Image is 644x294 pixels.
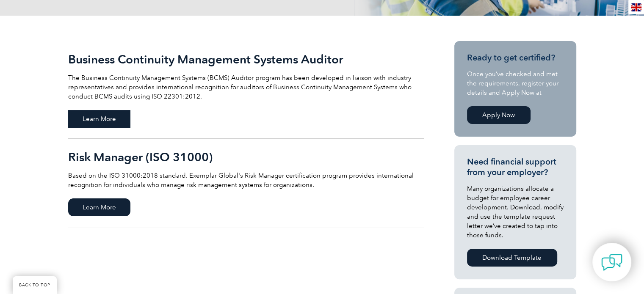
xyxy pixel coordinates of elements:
[68,110,130,128] span: Learn More
[467,106,531,124] a: Apply Now
[601,252,622,273] img: contact-chat.png
[68,41,424,139] a: Business Continuity Management Systems Auditor The Business Continuity Management Systems (BCMS) ...
[467,69,564,97] p: Once you’ve checked and met the requirements, register your details and Apply Now at
[68,171,424,190] p: Based on the ISO 31000:2018 standard. Exemplar Global's Risk Manager certification program provid...
[68,150,424,164] h2: Risk Manager (ISO 31000)
[467,52,564,63] h3: Ready to get certified?
[68,139,424,227] a: Risk Manager (ISO 31000) Based on the ISO 31000:2018 standard. Exemplar Global's Risk Manager cer...
[68,73,424,101] p: The Business Continuity Management Systems (BCMS) Auditor program has been developed in liaison w...
[631,3,641,11] img: en
[13,276,57,294] a: BACK TO TOP
[467,184,564,240] p: Many organizations allocate a budget for employee career development. Download, modify and use th...
[68,52,424,66] h2: Business Continuity Management Systems Auditor
[68,198,130,216] span: Learn More
[467,157,564,178] h3: Need financial support from your employer?
[467,249,557,267] a: Download Template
